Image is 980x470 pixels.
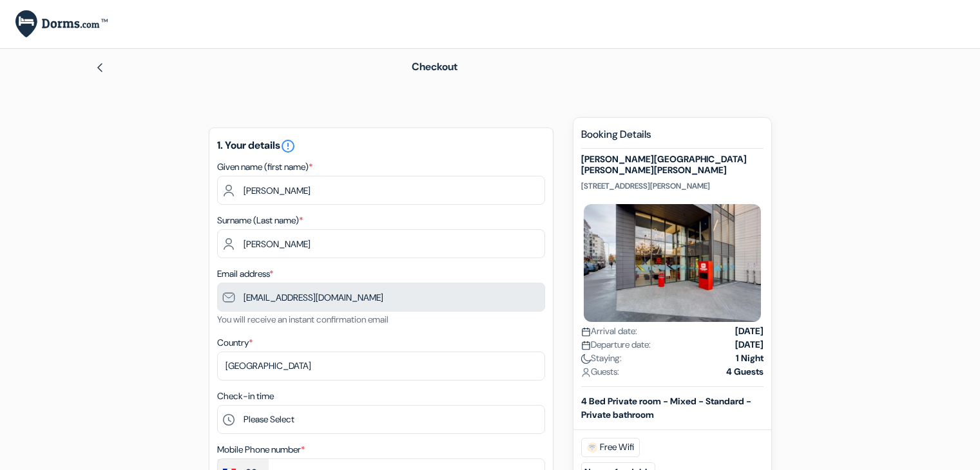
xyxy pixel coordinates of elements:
span: Free Wifi [581,438,640,457]
strong: [DATE] [735,338,764,352]
input: Enter first name [217,176,545,205]
span: Staying: [581,352,622,365]
span: Checkout [412,60,457,73]
img: free_wifi.svg [587,442,597,453]
p: [STREET_ADDRESS][PERSON_NAME] [581,181,764,191]
label: Check-in time [217,390,274,403]
input: Enter email address [217,283,545,312]
label: Given name (first name) [217,160,312,174]
img: calendar.svg [581,341,591,350]
span: Arrival date: [581,324,637,338]
label: Surname (Last name) [217,214,303,227]
a: error_outline [280,138,296,152]
i: error_outline [280,138,296,154]
strong: 4 Guests [726,365,764,379]
h5: 1. Your details [217,138,545,154]
span: Guests: [581,365,619,379]
strong: 1 Night [736,352,764,365]
h5: [PERSON_NAME][GEOGRAPHIC_DATA][PERSON_NAME][PERSON_NAME] [581,154,764,176]
img: moon.svg [581,354,591,364]
strong: [DATE] [735,324,764,338]
img: calendar.svg [581,327,591,337]
label: Email address [217,267,273,281]
b: 4 Bed Private room - Mixed - Standard - Private bathroom [581,395,751,420]
h5: Booking Details [581,128,764,149]
img: user_icon.svg [581,368,591,377]
img: Dorms.com [15,10,108,38]
small: You will receive an instant confirmation email [217,314,389,325]
input: Enter last name [217,229,545,258]
label: Country [217,336,253,350]
span: Departure date: [581,338,651,352]
label: Mobile Phone number [217,443,305,456]
img: left_arrow.svg [95,62,105,73]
